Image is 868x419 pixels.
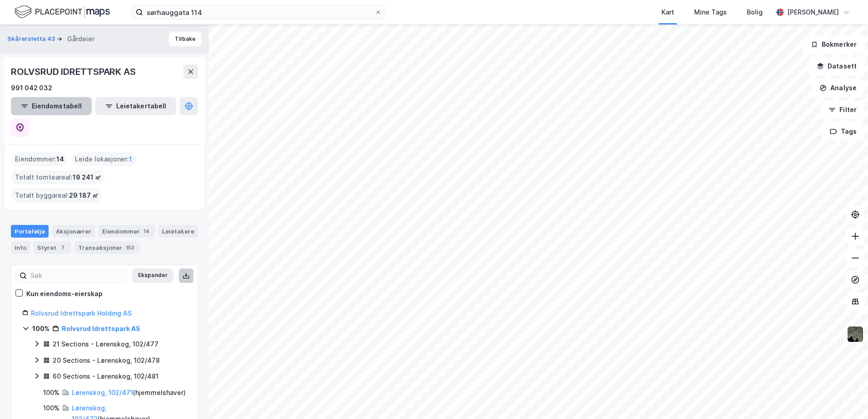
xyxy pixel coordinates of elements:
[26,288,103,299] div: Kun eiendoms-eierskap
[11,97,92,115] button: Eiendomstabell
[11,188,102,203] div: Totalt byggareal :
[11,241,30,254] div: Info
[43,403,59,414] div: 100%
[72,387,186,398] div: ( hjemmelshaver )
[15,4,110,20] img: logo.f888ab2527a4732fd821a326f86c7f29.svg
[822,122,864,141] button: Tags
[53,355,160,366] div: 20 Sections - Lørenskog, 102/478
[53,339,158,350] div: 21 Sections - Lørenskog, 102/477
[32,323,49,334] div: 100%
[69,190,99,201] span: 29 187 ㎡
[661,7,674,18] div: Kart
[52,225,95,238] div: Aksjonærer
[143,5,375,19] input: Søk på adresse, matrikkel, gårdeiere, leietakere eller personer
[823,375,868,419] iframe: Chat Widget
[11,152,68,166] div: Eiendommer :
[71,152,136,166] div: Leide lokasjoner :
[142,227,151,236] div: 14
[95,97,176,115] button: Leietakertabell
[747,7,763,18] div: Bolig
[809,57,864,75] button: Datasett
[787,7,839,18] div: [PERSON_NAME]
[821,101,864,119] button: Filter
[34,241,71,254] div: Styret
[53,371,158,382] div: 60 Sections - Lørenskog, 102/481
[11,83,52,93] div: 991 042 032
[158,225,198,238] div: Leietakere
[11,225,49,238] div: Portefølje
[62,325,140,332] a: Rolvsrud Idrettspark AS
[847,326,864,343] img: 9k=
[56,154,64,165] span: 14
[43,387,59,398] div: 100%
[67,34,94,44] div: Gårdeier
[72,389,133,396] a: Lørenskog, 102/471
[73,172,101,183] span: 19 241 ㎡
[803,35,864,54] button: Bokmerker
[169,32,202,46] button: Tilbake
[694,7,727,18] div: Mine Tags
[7,34,57,44] button: Skårersletta 43
[27,269,126,283] input: Søk
[31,309,132,317] a: Rolvsrud Idrettspark Holding AS
[99,225,155,238] div: Eiendommer
[129,154,132,165] span: 1
[11,170,105,185] div: Totalt tomteareal :
[58,243,67,252] div: 7
[812,79,864,97] button: Analyse
[132,268,173,283] button: Ekspander
[74,241,140,254] div: Transaksjoner
[11,64,137,79] div: ROLVSRUD IDRETTSPARK AS
[823,375,868,419] div: Kontrollprogram for chat
[124,243,136,252] div: 153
